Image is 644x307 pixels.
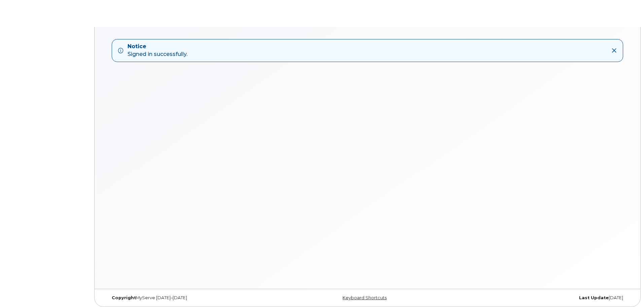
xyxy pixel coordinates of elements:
div: Signed in successfully. [128,43,187,58]
a: Keyboard Shortcuts [343,295,387,300]
strong: Last Update [579,295,609,300]
strong: Notice [128,43,187,51]
div: [DATE] [454,295,628,301]
div: MyServe [DATE]–[DATE] [107,295,281,301]
strong: Copyright [112,295,136,300]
